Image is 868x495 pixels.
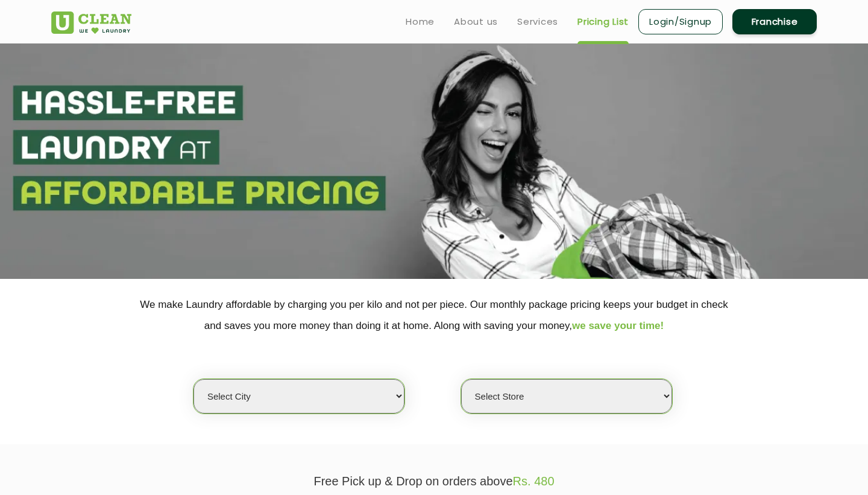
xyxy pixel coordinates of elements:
[732,9,817,34] a: Franchise
[51,474,817,488] p: Free Pick up & Drop on orders above
[638,9,723,34] a: Login/Signup
[513,474,555,488] span: Rs. 480
[51,294,817,336] p: We make Laundry affordable by charging you per kilo and not per piece. Our monthly package pricin...
[577,14,629,29] a: Pricing List
[454,14,498,29] a: About us
[406,14,435,29] a: Home
[572,320,664,331] span: we save your time!
[51,11,131,34] img: UClean Laundry and Dry Cleaning
[517,14,558,29] a: Services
